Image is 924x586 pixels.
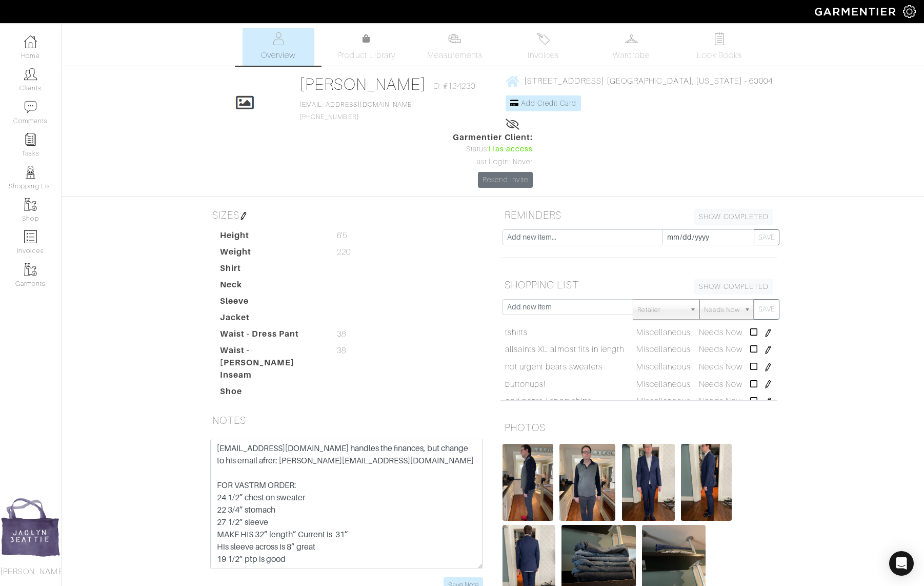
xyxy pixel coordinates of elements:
img: basicinfo-40fd8af6dae0f16599ec9e87c0ef1c0a1fdea2edbe929e3d69a839185d80c458.svg [272,32,285,45]
span: Product Library [337,49,395,62]
dt: Inseam [212,369,329,385]
span: Needs Now [704,300,740,320]
span: ID: #124230 [431,80,476,92]
span: Miscellaneous [636,328,691,337]
img: M9EFREpifUFmFSr3Kt3UgtE2 [559,444,616,521]
img: orders-27d20c2124de7fd6de4e0e44c1d41de31381a507db9b33961299e4e07d508b8c.svg [537,32,550,45]
a: not urgent bears sweaters [505,361,602,373]
img: dashboard-icon-dbcd8f5a0b271acd01030246c82b418ddd0df26cd7fceb0bd07c9910d44c42f6.png [24,35,37,48]
img: T5Eb4Y7kfFiUy6Wo5Q4Jvg6o [503,444,553,521]
button: SAVE [754,299,779,320]
a: Product Library [331,33,403,62]
textarea: [EMAIL_ADDRESS][DOMAIN_NAME] handles the finances, but change to his email afrer: [PERSON_NAME][E... [210,439,483,569]
span: Needs Now [699,345,742,354]
input: Add new item... [503,229,662,245]
dt: Jacket [212,311,329,328]
h5: NOTES [208,410,485,431]
img: XQ1mvJ3Whfs7M5nXrPCuPMBw [681,444,732,521]
span: Needs Now [699,380,742,389]
span: 38 [337,328,346,340]
dt: Waist - [PERSON_NAME] [212,344,329,369]
dt: Weight [212,246,329,262]
div: Last Login: Never [453,157,533,168]
dt: Neck [212,279,329,295]
img: orders-icon-0abe47150d42831381b5fb84f609e132dff9fe21cb692f30cb5eec754e2cba89.png [24,230,37,243]
a: [EMAIL_ADDRESS][DOMAIN_NAME] [299,101,414,108]
button: SAVE [754,229,779,245]
img: todo-9ac3debb85659649dc8f770b8b6100bb5dab4b48dedcbae339e5042a72dfd3cc.svg [713,32,726,45]
img: pen-cf24a1663064a2ec1b9c1bd2387e9de7a2fa800b781884d57f21acf72779bad2.png [764,329,772,337]
a: Overview [243,28,314,66]
span: Look Books [697,49,742,62]
h5: PHOTOS [500,417,777,438]
img: garmentier-logo-header-white-b43fb05a5012e4ada735d5af1a66efaba907eab6374d6393d1fbf88cb4ef424d.png [810,3,903,21]
div: Open Intercom Messenger [889,551,914,576]
a: tshirts [505,326,528,339]
img: pen-cf24a1663064a2ec1b9c1bd2387e9de7a2fa800b781884d57f21acf72779bad2.png [764,363,772,372]
span: [STREET_ADDRESS] [GEOGRAPHIC_DATA], [US_STATE] - 60004 [524,76,773,86]
a: Add Credit Card [506,95,581,111]
dt: Height [212,229,329,246]
span: Miscellaneous [636,397,691,406]
a: buttonups! [505,378,546,390]
img: stylists-icon-eb353228a002819b7ec25b43dbf5f0378dd9e0616d9560372ff212230b889e62.png [24,166,37,179]
a: allsaints XL almost fits in length [505,343,625,356]
span: Garmentier Client: [453,131,533,144]
img: pen-cf24a1663064a2ec1b9c1bd2387e9de7a2fa800b781884d57f21acf72779bad2.png [764,380,772,388]
dt: Shirt [212,262,329,279]
a: SHOW COMPLETED [694,279,773,295]
span: Invoices [528,49,559,62]
span: Overview [261,49,295,62]
span: 6'5 [337,229,347,242]
h5: REMINDERS [500,205,777,225]
a: [PERSON_NAME] [299,75,426,93]
a: Invoices [507,28,579,66]
span: 38 [337,344,346,357]
img: wardrobe-487a4870c1b7c33e795ec22d11cfc2ed9d08956e64fb3008fe2437562e282088.svg [625,32,638,45]
span: Has access [489,144,533,155]
span: Measurements [427,49,483,62]
a: Measurements [419,28,491,66]
a: Resend Invite [478,172,533,188]
img: garments-icon-b7da505a4dc4fd61783c78ac3ca0ef83fa9d6f193b1c9dc38574b1d14d53ca28.png [24,263,37,276]
img: pen-cf24a1663064a2ec1b9c1bd2387e9de7a2fa800b781884d57f21acf72779bad2.png [764,346,772,354]
dt: Waist - Dress Pant [212,328,329,344]
a: SHOW COMPLETED [694,209,773,225]
img: comment-icon-a0a6a9ef722e966f86d9cbdc48e553b5cf19dbc54f86b18d962a5391bc8f6eb6.png [24,101,37,113]
span: Needs Now [699,362,742,372]
img: reminder-icon-8004d30b9f0a5d33ae49ab947aed9ed385cf756f9e5892f1edd6e32f2345188e.png [24,133,37,146]
h5: SHOPPING LIST [500,275,777,295]
span: Needs Now [699,328,742,337]
dt: Sleeve [212,295,329,311]
span: Miscellaneous [636,380,691,389]
span: Miscellaneous [636,362,691,372]
span: [PHONE_NUMBER] [299,101,414,121]
span: Miscellaneous [636,345,691,354]
h5: SIZES [208,205,485,225]
div: Status: [453,144,533,155]
img: clients-icon-6bae9207a08558b7cb47a8932f037763ab4055f8c8b6bfacd5dc20c3e0201464.png [24,68,37,81]
a: [STREET_ADDRESS] [GEOGRAPHIC_DATA], [US_STATE] - 60004 [506,74,773,87]
span: 220 [337,246,351,258]
a: golf pants / sport shirts [505,395,592,407]
img: gPswi761UzhTUwBrVeeBKeh9 [622,444,675,521]
img: gear-icon-white-bd11855cb880d31180b6d7d6211b90ccbf57a29d726f0c71d8c61bd08dd39cc2.png [903,5,916,18]
span: Wardrobe [613,49,650,62]
a: Wardrobe [595,28,667,66]
span: Add Credit Card [521,99,576,107]
span: Retailer [637,300,686,320]
img: garments-icon-b7da505a4dc4fd61783c78ac3ca0ef83fa9d6f193b1c9dc38574b1d14d53ca28.png [24,198,37,211]
span: Needs Now [699,397,742,406]
a: Look Books [684,28,755,66]
img: measurements-466bbee1fd09ba9460f595b01e5d73f9e2bff037440d3c8f018324cb6cdf7a4a.svg [448,32,461,45]
dt: Shoe [212,385,329,402]
img: pen-cf24a1663064a2ec1b9c1bd2387e9de7a2fa800b781884d57f21acf72779bad2.png [764,398,772,406]
img: pen-cf24a1663064a2ec1b9c1bd2387e9de7a2fa800b781884d57f21acf72779bad2.png [239,212,248,220]
input: Add new item [503,299,633,315]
